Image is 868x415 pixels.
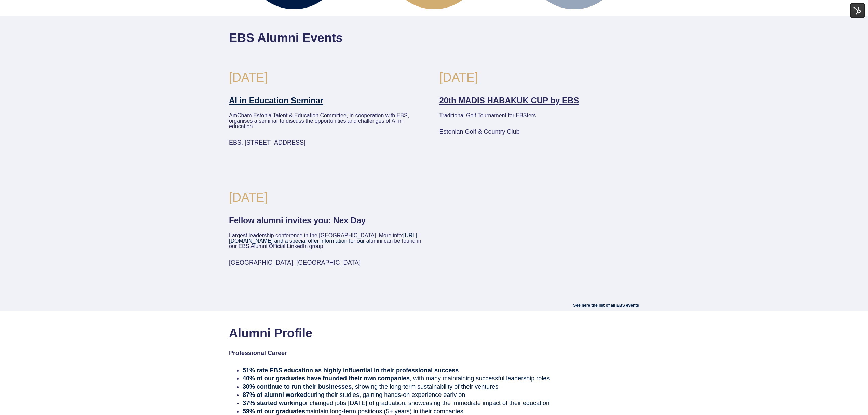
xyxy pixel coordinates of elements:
[573,303,639,308] a: See here the list of all EBS events
[439,96,579,105] a: 20th MADIS HABAKUK CUP by EBS
[243,383,498,390] span: , showing the long-term sustainability of their ventures
[229,190,268,204] span: [DATE]
[229,232,417,244] a: [URL][DOMAIN_NAME] and a special offer information for our a
[243,375,550,382] span: , with many maintaining successful leadership roles
[439,126,639,137] h2: Estonian Golf & Country Club
[229,137,429,148] h2: EBS, [STREET_ADDRESS]
[229,31,639,45] h2: EBS Alumni Events
[229,96,323,105] a: AI in Education Seminar
[229,70,268,84] span: [DATE]
[439,112,536,118] span: Traditional Golf Tournament for EBSters
[243,391,465,398] span: during their studies, gaining hands-on experience early on
[850,3,865,18] img: HubSpot Tools Menu Toggle
[229,216,366,225] span: Fellow alumni invites you: Nex Day
[243,408,463,415] span: maintain long-term positions (5+ years) in their companies
[243,400,302,406] strong: 37% started working
[229,350,287,357] strong: Professional Career
[243,383,352,390] strong: 30% continue to run their businesses
[439,70,478,84] span: [DATE]
[243,400,550,406] span: or changed jobs [DATE] of graduation, showcasing the immediate impact of their education
[243,375,410,382] strong: 40% of our graduates have founded their own companies
[229,257,429,268] h2: [GEOGRAPHIC_DATA], [GEOGRAPHIC_DATA]
[229,112,409,129] span: AmCham Estonia Talent & Education Committee, in cooperation with EBS, organises a seminar to disc...
[243,408,305,415] strong: 59% of our graduates
[243,367,459,374] strong: 51% rate EBS education as highly influential in their professional success
[229,326,639,340] h2: Alumni Profile
[229,232,421,249] span: Largest leadership conference in the [GEOGRAPHIC_DATA]. More info: lumni can be found in our EBS ...
[243,391,307,398] strong: 87% of alumni worked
